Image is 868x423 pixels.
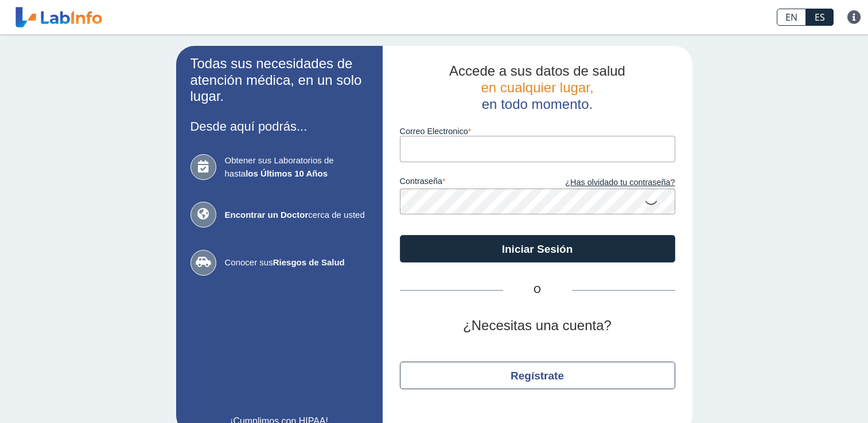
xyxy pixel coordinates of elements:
h2: ¿Necesitas una cuenta? [400,318,675,334]
h2: Todas sus necesidades de atención médica, en un solo lugar. [190,56,368,105]
span: cerca de usted [225,209,368,222]
b: Riesgos de Salud [273,257,345,267]
label: contraseña [400,177,538,189]
span: Accede a sus datos de salud [449,63,625,79]
button: Iniciar Sesión [400,235,675,263]
label: Correo Electronico [400,127,675,136]
b: los Últimos 10 Años [246,169,328,178]
span: O [503,283,572,297]
span: en cualquier lugar, [481,80,593,95]
a: EN [777,9,806,26]
button: Regístrate [400,362,675,389]
a: ES [806,9,834,26]
span: Obtener sus Laboratorios de hasta [225,154,368,180]
span: en todo momento. [482,96,593,112]
h3: Desde aquí podrás... [190,119,368,134]
a: ¿Has olvidado tu contraseña? [538,177,675,189]
span: Conocer sus [225,256,368,269]
b: Encontrar un Doctor [225,210,309,220]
